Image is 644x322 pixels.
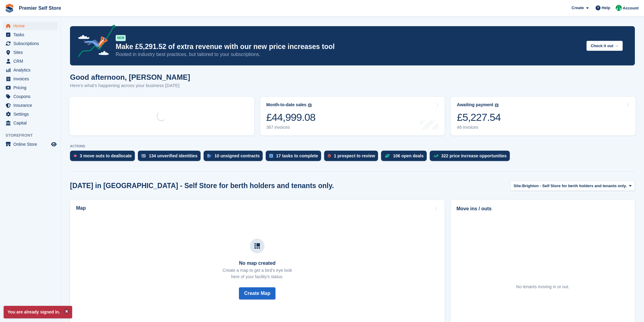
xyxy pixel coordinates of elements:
h2: Map [76,205,86,211]
img: icon-info-grey-7440780725fd019a000dd9b08b2336e03edf1995a4989e88bcd33f0948082b44.svg [308,103,312,107]
div: 3 move outs to deallocate [80,153,132,158]
button: Check it out → [586,41,623,51]
a: menu [3,48,58,57]
div: Awaiting payment [457,102,493,107]
p: Make £5,291.52 of extra revenue with our new price increases tool [116,42,582,51]
img: stora-icon-8386f47178a22dfd0bd8f6a31ec36ba5ce8667c1dd55bd0f319d3a0aa187defe.svg [5,4,14,13]
span: Capital [13,119,50,127]
a: menu [3,57,58,65]
div: 46 invoices [457,125,501,130]
a: Preview store [50,141,58,148]
img: move_outs_to_deallocate_icon-f764333ba52eb49d3ac5e1228854f67142a1ed5810a6f6cc68b1a99e826820c5.svg [74,154,77,158]
a: menu [3,83,58,92]
p: Create a map to get a bird's eye look here of your facility's status. [222,267,292,280]
a: Month-to-date sales £44,999.08 367 invoices [260,97,445,135]
img: prospect-51fa495bee0391a8d652442698ab0144808aea92771e9ea1ae160a38d050c398.svg [328,154,331,158]
span: Insurance [13,101,50,110]
span: CRM [13,57,50,65]
p: Rooted in industry best practices, but tailored to your subscriptions. [116,51,582,58]
div: 322 price increase opportunities [441,153,507,158]
button: Create Map [239,287,275,299]
span: Storefront [5,132,61,138]
img: Peter Pring [616,5,622,11]
img: icon-info-grey-7440780725fd019a000dd9b08b2336e03edf1995a4989e88bcd33f0948082b44.svg [495,103,499,107]
a: Awaiting payment £5,227.54 46 invoices [451,97,635,135]
div: 134 unverified identities [149,153,198,158]
span: Settings [13,110,50,118]
a: 17 tasks to complete [266,151,324,164]
a: Premier Self Store [16,3,64,13]
span: Coupons [13,92,50,101]
div: NEW [116,35,126,41]
h3: No map created [222,261,292,266]
div: £44,999.08 [266,111,316,124]
span: Home [13,22,50,30]
a: 106 open deals [381,151,429,164]
span: Invoices [13,75,50,83]
h1: Good afternoon, [PERSON_NAME] [70,73,190,81]
img: price_increase_opportunities-93ffe204e8149a01c8c9dc8f82e8f89637d9d84a8eef4429ea346261dce0b2c0.svg [433,155,438,157]
div: No tenants moving in or out. [516,284,569,290]
a: menu [3,92,58,101]
a: menu [3,30,58,39]
span: Brighton - Self Store for berth holders and tenants only. [522,183,627,189]
span: Help [602,5,610,11]
div: 106 open deals [393,153,423,158]
span: Online Store [13,140,50,149]
a: 3 move outs to deallocate [70,151,138,164]
a: menu [3,140,58,149]
p: ACTIONS [70,144,635,148]
span: Pricing [13,83,50,92]
img: deal-1b604bf984904fb50ccaf53a9ad4b4a5d6e5aea283cecdc64d6e3604feb123c2.svg [385,154,390,158]
span: Account [623,5,639,11]
span: Create [572,5,584,11]
div: £5,227.54 [457,111,501,124]
img: map-icn-33ee37083ee616e46c38cad1a60f524a97daa1e2b2c8c0bc3eb3415660979fc1.svg [254,243,260,249]
a: menu [3,22,58,30]
img: contract_signature_icon-13c848040528278c33f63329250d36e43548de30e8caae1d1a13099fd9432cc5.svg [207,154,212,158]
span: Site: [514,183,522,189]
p: Here's what's happening across your business [DATE] [70,82,190,89]
a: menu [3,66,58,74]
a: menu [3,110,58,118]
a: 10 unsigned contracts [204,151,266,164]
div: 17 tasks to complete [276,153,318,158]
a: menu [3,75,58,83]
img: verify_identity-adf6edd0f0f0b5bbfe63781bf79b02c33cf7c696d77639b501bdc392416b5a36.svg [142,154,146,158]
span: Analytics [13,66,50,74]
img: task-75834270c22a3079a89374b754ae025e5fb1db73e45f91037f5363f120a921f8.svg [269,154,273,158]
a: 134 unverified identities [138,151,204,164]
button: Site: Brighton - Self Store for berth holders and tenants only. [510,181,635,191]
a: menu [3,101,58,110]
a: menu [3,39,58,48]
h2: Move ins / outs [457,205,629,212]
span: Tasks [13,30,50,39]
h2: [DATE] in [GEOGRAPHIC_DATA] - Self Store for berth holders and tenants only. [70,182,334,190]
div: 367 invoices [266,125,316,130]
span: Sites [13,48,50,57]
div: 1 prospect to review [334,153,375,158]
div: Month-to-date sales [266,102,306,107]
a: 1 prospect to review [324,151,381,164]
p: You are already signed in. [4,306,72,318]
img: price-adjustments-announcement-icon-8257ccfd72463d97f412b2fc003d46551f7dbcb40ab6d574587a9cd5c0d94... [73,25,115,59]
a: 322 price increase opportunities [430,151,513,164]
div: 10 unsigned contracts [215,153,260,158]
a: menu [3,119,58,127]
span: Subscriptions [13,39,50,48]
